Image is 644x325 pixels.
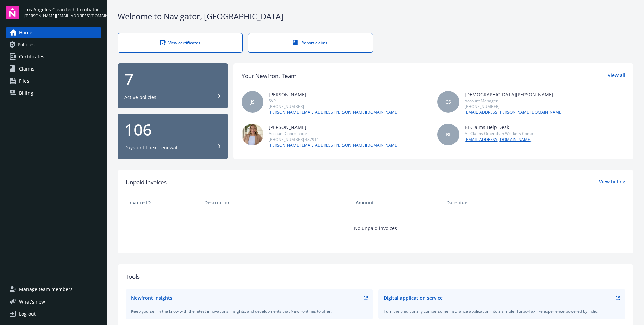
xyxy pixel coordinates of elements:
div: Account Coordinator [269,131,398,136]
a: Home [6,27,101,38]
a: Files [6,76,101,86]
img: navigator-logo.svg [6,6,19,19]
a: [PERSON_NAME][EMAIL_ADDRESS][PERSON_NAME][DOMAIN_NAME] [269,109,398,115]
div: Active policies [124,94,156,101]
div: 106 [124,122,221,138]
div: Your Newfront Team [241,72,297,80]
a: Policies [6,39,101,50]
div: [PERSON_NAME] [269,91,398,98]
div: 7 [124,71,221,87]
div: [PHONE_NUMBER] [269,104,398,109]
span: Billing [19,88,33,98]
div: Newfront Insights [131,294,172,301]
div: Tools [126,272,625,281]
a: View all [608,72,625,80]
button: Los Angeles CleanTech Incubator[PERSON_NAME][EMAIL_ADDRESS][DOMAIN_NAME] [24,6,101,19]
th: Description [202,195,353,211]
button: 7Active policies [118,63,228,109]
span: Los Angeles CleanTech Incubator [24,6,101,13]
span: JS [251,98,255,105]
a: Certificates [6,51,101,62]
span: BI [446,131,450,138]
a: [PERSON_NAME][EMAIL_ADDRESS][PERSON_NAME][DOMAIN_NAME] [269,142,398,148]
div: Report claims [262,40,359,46]
a: Claims [6,63,101,74]
th: Date due [444,195,520,211]
div: Log out [19,309,36,319]
span: What ' s new [19,298,45,305]
img: photo [241,124,263,145]
div: SVP [269,98,398,104]
span: Manage team members [19,284,73,295]
div: [PERSON_NAME] [269,124,398,131]
span: Claims [19,63,34,74]
div: BI Claims Help Desk [465,124,533,131]
a: View certificates [118,33,243,53]
a: [EMAIL_ADDRESS][DOMAIN_NAME] [465,137,533,143]
td: No unpaid invoices [126,211,625,245]
div: Turn the traditionally cumbersome insurance application into a simple, Turbo-Tax like experience ... [384,308,620,314]
div: [PHONE_NUMBER] 487911 [269,137,398,142]
div: Digital application service [384,294,443,301]
span: Unpaid Invoices [126,178,167,187]
span: [PERSON_NAME][EMAIL_ADDRESS][DOMAIN_NAME] [24,13,101,19]
a: Report claims [248,33,373,53]
div: Welcome to Navigator , [GEOGRAPHIC_DATA] [118,11,633,22]
span: Certificates [19,51,44,62]
th: Amount [353,195,444,211]
div: View certificates [131,40,229,46]
div: [DEMOGRAPHIC_DATA][PERSON_NAME] [465,91,563,98]
a: Billing [6,88,101,98]
span: Home [19,27,32,38]
a: [EMAIL_ADDRESS][PERSON_NAME][DOMAIN_NAME] [465,109,563,115]
div: Keep yourself in the know with the latest innovations, insights, and developments that Newfront h... [131,308,368,314]
a: View billing [599,178,625,187]
th: Invoice ID [126,195,202,211]
span: CS [445,98,451,105]
div: All Claims Other than Workers Comp [465,131,533,136]
span: Files [19,76,29,86]
a: Manage team members [6,284,101,295]
button: What's new [6,298,56,305]
div: Account Manager [465,98,563,104]
div: [PHONE_NUMBER] [465,104,563,109]
span: Policies [18,39,35,50]
div: Days until next renewal [124,144,177,151]
button: 106Days until next renewal [118,114,228,159]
